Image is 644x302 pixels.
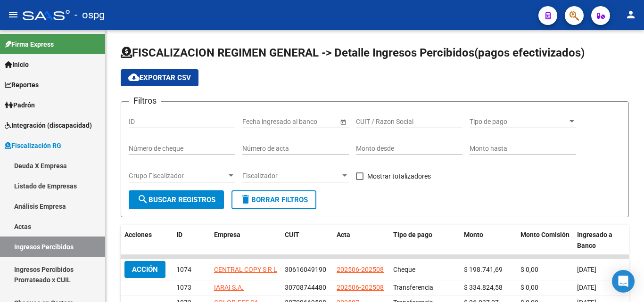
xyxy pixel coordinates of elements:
span: ID [176,231,182,238]
span: Fiscalizador [242,172,340,180]
span: Inicio [5,59,29,70]
mat-icon: delete [240,194,251,205]
span: Firma Express [5,39,54,49]
datatable-header-cell: ID [173,225,210,256]
span: Empresa [214,231,240,238]
span: Reportes [5,80,39,90]
span: FISCALIZACION REGIMEN GENERAL -> Detalle Ingresos Percibidos(pagos efectivizados) [121,46,585,59]
span: Ingresado a Banco [577,231,612,249]
button: Exportar CSV [121,69,198,86]
span: Acciones [124,231,152,238]
button: Acción [124,261,165,278]
div: Open Intercom Messenger [612,270,635,293]
span: $ 0,00 [520,266,538,273]
span: - ospg [74,5,105,25]
span: Cheque [393,266,415,273]
span: Monto Comisión [520,231,570,238]
span: $ 198.741,69 [464,266,503,273]
datatable-header-cell: Monto [460,225,517,256]
span: Exportar CSV [128,73,191,82]
datatable-header-cell: Empresa [210,225,281,256]
span: Integración (discapacidad) [5,120,92,131]
span: Mostrar totalizadores [367,171,431,182]
h3: Filtros [129,94,161,107]
button: Buscar Registros [129,190,224,209]
input: Fecha inicio [242,118,277,126]
div: 202506-202508 [337,264,384,275]
datatable-header-cell: Acciones [121,225,173,256]
span: $ 334.824,58 [464,284,503,291]
span: CENTRAL COPY S R L [214,266,277,273]
span: 30616049190 [285,266,326,273]
span: Grupo Fiscalizador [129,172,227,180]
mat-icon: person [625,9,636,20]
span: [DATE] [577,266,596,273]
span: Tipo de pago [470,118,568,126]
datatable-header-cell: Tipo de pago [389,225,460,256]
span: Padrón [5,100,35,110]
button: Borrar Filtros [231,190,316,209]
span: Fiscalización RG [5,140,61,151]
datatable-header-cell: Acta [333,225,389,256]
mat-icon: menu [8,9,19,20]
span: [DATE] [577,284,596,291]
span: Acción [132,265,158,274]
datatable-header-cell: CUIT [281,225,333,256]
span: Tipo de pago [393,231,432,238]
mat-icon: search [137,194,149,205]
span: Borrar Filtros [240,196,308,204]
span: Monto [464,231,483,238]
span: IARAI S.A. [214,284,244,291]
span: Acta [337,231,350,238]
mat-icon: cloud_download [128,72,140,83]
datatable-header-cell: Ingresado a Banco [573,225,630,256]
span: Transferencia [393,284,433,291]
span: 30708744480 [285,284,326,291]
input: Fecha fin [285,118,331,126]
button: Open calendar [338,117,348,127]
span: Buscar Registros [137,196,215,204]
div: 202506-202508 [337,282,384,293]
span: $ 0,00 [520,284,538,291]
span: 1074 [176,266,191,273]
datatable-header-cell: Monto Comisión [517,225,573,256]
span: CUIT [285,231,299,238]
span: 1073 [176,284,191,291]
